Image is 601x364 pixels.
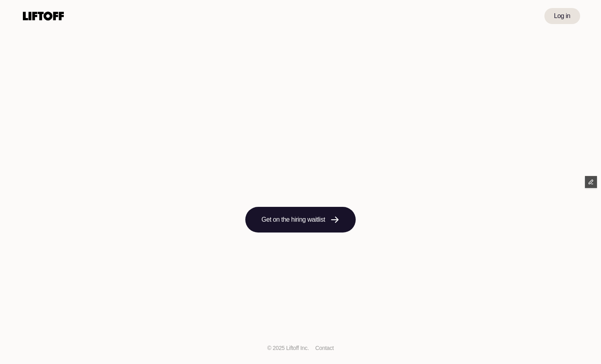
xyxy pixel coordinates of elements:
[245,207,355,233] a: Get on the hiring waitlist
[315,345,334,351] a: Contact
[585,176,597,188] button: Edit Framer Content
[101,131,499,188] h1: Find breakout opportunities and talent, through people you trust.
[267,344,309,352] p: © 2025 Liftoff Inc.
[261,215,325,224] p: Get on the hiring waitlist
[554,11,570,21] p: Log in
[544,8,580,24] a: Log in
